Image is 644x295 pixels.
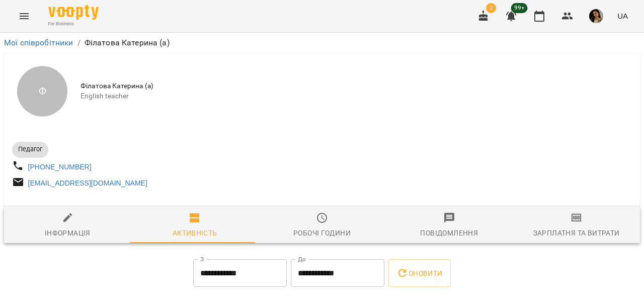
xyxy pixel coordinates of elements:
[388,259,450,287] button: Оновити
[28,179,147,187] a: [EMAIL_ADDRESS][DOMAIN_NAME]
[173,227,217,239] div: Активність
[617,11,628,21] span: UA
[77,37,80,49] li: /
[511,3,528,13] span: 99+
[420,227,478,239] div: Повідомлення
[589,9,603,23] img: f4b1c49836f18aad7132af634467c68b.jpg
[48,21,99,27] span: For Business
[533,227,620,239] div: Зарплатня та Витрати
[4,37,640,49] nav: breadcrumb
[4,38,73,47] a: Мої співробітники
[28,163,92,171] a: [PHONE_NUMBER]
[80,91,632,101] span: English teacher
[85,37,170,49] p: Філатова Катерина (а)
[396,267,442,279] span: Оновити
[45,227,91,239] div: Інформація
[12,145,48,154] span: Педагог
[486,3,496,13] span: 2
[293,227,351,239] div: Робочі години
[613,7,632,25] button: UA
[48,5,99,20] img: Voopty Logo
[17,66,67,116] div: Ф
[12,4,36,28] button: Menu
[80,81,632,91] span: Філатова Катерина (а)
